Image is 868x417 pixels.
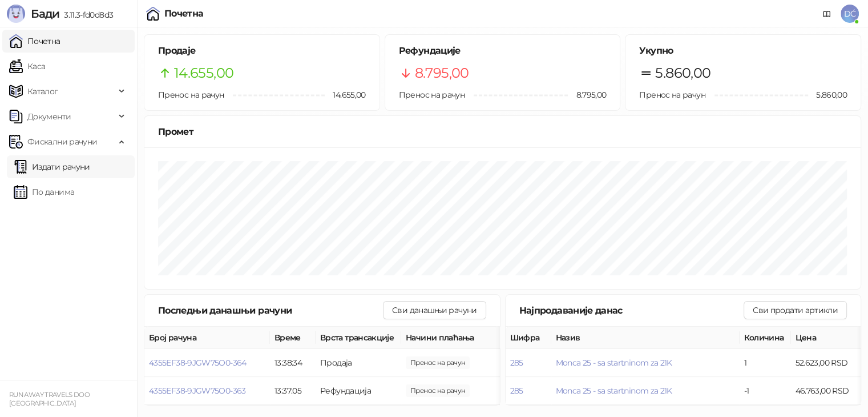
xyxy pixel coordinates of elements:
div: Последњи данашњи рачуни [158,303,383,318]
span: Фискални рачуни [27,130,97,153]
a: Документација [818,5,836,23]
button: Monca 25 - sa startninom za 21K [556,386,672,396]
span: 14.655,00 [325,89,365,101]
button: 285 [510,386,523,396]
th: Време [270,327,316,349]
td: Продаја [316,349,401,377]
span: 5.860,00 [808,89,847,101]
span: Документи [27,105,71,128]
th: Начини плаћања [401,327,515,349]
a: По данима [14,181,74,203]
td: -1 [740,377,791,405]
span: Пренос на рачун [639,90,705,100]
span: 14.655,00 [174,62,233,84]
button: 285 [510,358,523,368]
span: Пренос на рачун [158,90,224,100]
h5: Рефундације [399,44,607,58]
span: 8.795,00 [568,89,606,101]
img: Logo [7,5,25,23]
div: Најпродаваније данас [519,303,744,318]
span: 3.11.3-fd0d8d3 [59,10,113,20]
th: Количина [740,327,791,349]
td: 13:38:34 [270,349,316,377]
span: Каталог [27,80,58,103]
th: Врста трансакције [316,327,401,349]
div: Почетна [164,9,204,18]
div: Промет [158,125,847,139]
th: Шифра [506,327,551,349]
span: DĆ [841,5,859,23]
span: 8.795,00 [406,384,470,397]
span: Бади [31,7,59,21]
h5: Продаје [158,44,366,58]
a: Каса [9,55,45,78]
button: Monca 25 - sa startninom za 21K [556,358,672,368]
button: 4355EF38-9JGW75O0-363 [149,386,246,396]
small: RUN AWAY TRAVELS DOO [GEOGRAPHIC_DATA] [9,391,90,407]
a: Издати рачуни [14,155,90,178]
span: Пренос на рачун [399,90,465,100]
button: 4355EF38-9JGW75O0-364 [149,358,247,368]
th: Назив [551,327,740,349]
button: Сви данашњи рачуни [383,301,486,319]
th: Број рачуна [144,327,270,349]
button: Сви продати артикли [744,301,847,319]
h5: Укупно [639,44,847,58]
span: 5.860,00 [655,62,710,84]
span: 14.655,00 [406,356,470,369]
td: 13:37:05 [270,377,316,405]
a: Почетна [9,30,60,53]
td: Рефундација [316,377,401,405]
span: 8.795,00 [415,62,469,84]
td: 1 [740,349,791,377]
